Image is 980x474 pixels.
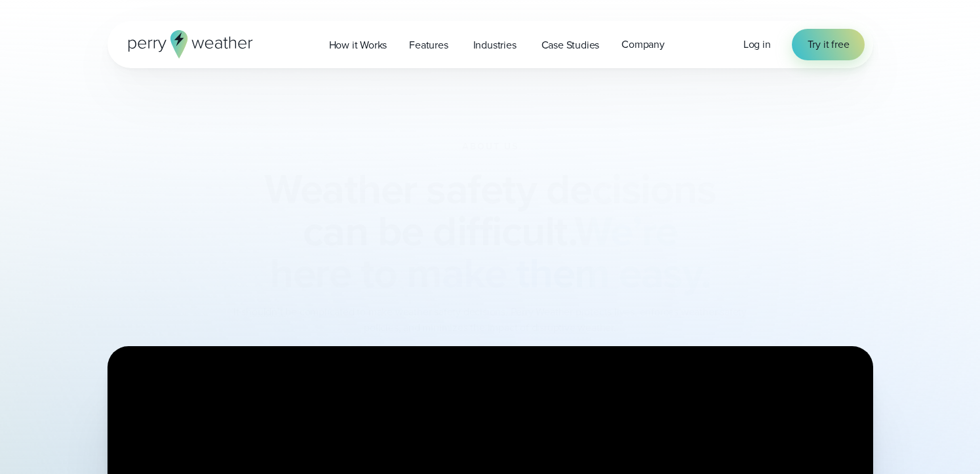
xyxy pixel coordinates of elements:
[743,37,771,52] a: Log in
[409,37,448,53] span: Features
[329,37,387,53] span: How it Works
[541,37,600,53] span: Case Studies
[792,29,865,60] a: Try it free
[473,37,517,53] span: Industries
[530,31,611,58] a: Case Studies
[621,37,665,52] span: Company
[808,37,850,52] span: Try it free
[318,31,399,58] a: How it Works
[743,37,771,52] span: Log in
